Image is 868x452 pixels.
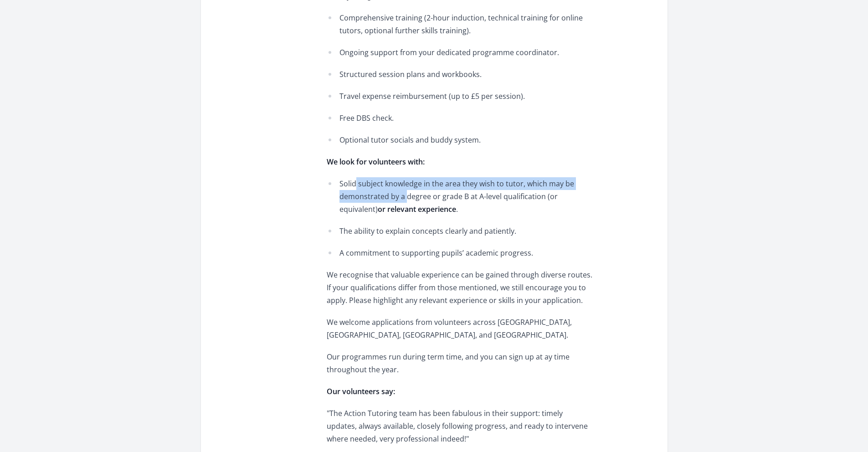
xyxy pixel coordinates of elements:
[327,157,425,167] strong: We look for volunteers with:
[339,134,593,146] p: Optional tutor socials and buddy system.
[339,68,593,81] p: Structured session plans and workbooks.
[339,225,593,237] p: The ability to explain concepts clearly and patiently.
[327,352,570,375] span: Our programmes run during term time, and you can sign up at ay time throughout the year.
[339,177,593,216] p: Solid subject knowledge in the area they wish to tutor, which may be demonstrated by a degree or ...
[339,11,593,37] p: Comprehensive training (2-hour induction, technical training for online tutors, optional further ...
[327,408,329,418] span: "
[339,46,593,59] p: Ongoing support from your dedicated programme coordinator.
[327,408,588,444] span: The Action Tutoring team has been fabulous in their support: timely updates, always available, cl...
[327,316,593,341] p: We welcome applications from volunteers across [GEOGRAPHIC_DATA], [GEOGRAPHIC_DATA], [GEOGRAPHIC_...
[339,90,593,103] p: Travel expense reimbursement (up to £5 per session).
[327,268,593,307] p: We recognise that valuable experience can be gained through diverse routes. If your qualification...
[378,204,456,214] strong: or relevant experience
[339,112,593,124] p: Free DBS check.
[339,247,593,259] p: A commitment to supporting pupils’ academic progress.
[327,386,395,396] strong: Our volunteers say:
